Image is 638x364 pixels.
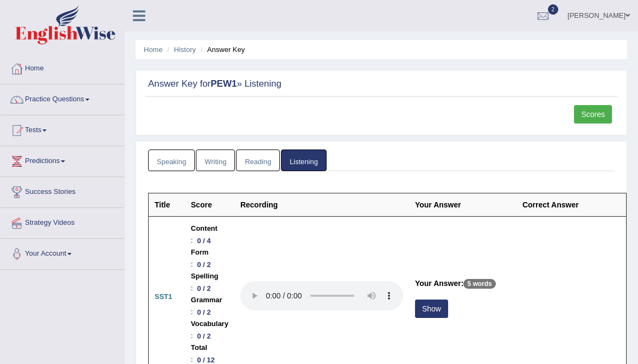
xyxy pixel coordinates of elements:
[191,318,228,342] li: :
[1,84,124,112] a: Practice Questions
[1,239,124,266] a: Your Account
[149,193,185,217] th: Title
[1,177,124,204] a: Success Stories
[191,246,209,258] b: Form
[191,294,228,318] li: :
[234,193,409,217] th: Recording
[191,223,218,235] b: Content
[185,193,234,217] th: Score
[415,300,448,318] button: Show
[210,79,237,89] strong: PEW1
[548,4,559,15] span: 2
[281,149,327,172] a: Listening
[1,208,124,235] a: Strategy Videos
[191,270,219,282] b: Spelling
[193,259,215,270] div: 0 / 2
[144,45,163,54] a: Home
[463,279,495,289] p: 5 words
[193,235,215,246] div: 0 / 4
[148,79,437,89] h2: Answer Key for » Listening
[191,246,228,270] li: :
[1,54,124,81] a: Home
[574,105,612,123] a: Scores
[193,330,215,342] div: 0 / 2
[191,342,207,354] b: Total
[415,279,463,288] b: Your Answer:
[409,193,516,217] th: Your Answer
[191,270,228,294] li: :
[1,146,124,173] a: Predictions
[193,283,215,294] div: 0 / 2
[191,223,228,246] li: :
[148,149,195,172] a: Speaking
[174,45,196,54] a: History
[1,115,124,142] a: Tests
[155,292,173,301] b: SST1
[193,307,215,318] div: 0 / 2
[198,44,245,55] li: Answer Key
[191,318,228,330] b: Vocabulary
[516,193,626,217] th: Correct Answer
[196,149,235,172] a: Writing
[236,149,279,172] a: Reading
[191,294,222,306] b: Grammar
